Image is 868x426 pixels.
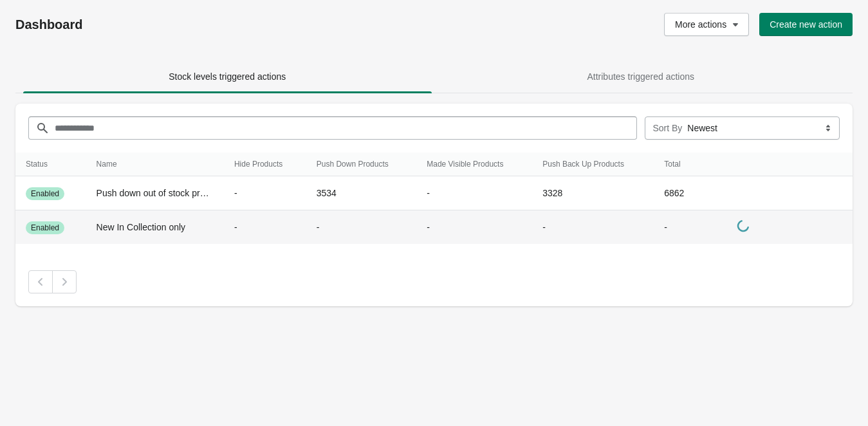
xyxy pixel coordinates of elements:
[587,71,694,82] span: Attributes triggered actions
[532,153,654,176] th: Push Back Up Products
[169,71,286,82] span: Stock levels triggered actions
[770,19,842,30] span: Create new action
[532,176,654,210] td: 3328
[97,188,226,198] span: Push down out of stock products
[224,210,306,245] td: -
[416,210,532,245] td: -
[675,19,726,30] span: More actions
[306,176,417,210] td: 3534
[28,270,840,293] nav: Pagination
[86,153,224,176] th: Name
[654,210,702,245] td: -
[654,176,702,210] td: 6862
[654,153,702,176] th: Total
[31,223,59,233] span: Enabled
[97,222,186,232] span: New In Collection only
[759,13,853,36] button: Create new action
[31,189,59,199] span: Enabled
[664,13,749,36] button: More actions
[15,153,86,176] th: Status
[224,176,306,210] td: -
[306,153,417,176] th: Push Down Products
[532,210,654,245] td: -
[306,210,417,245] td: -
[416,176,532,210] td: -
[15,17,368,32] h1: Dashboard
[416,153,532,176] th: Made Visible Products
[224,153,306,176] th: Hide Products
